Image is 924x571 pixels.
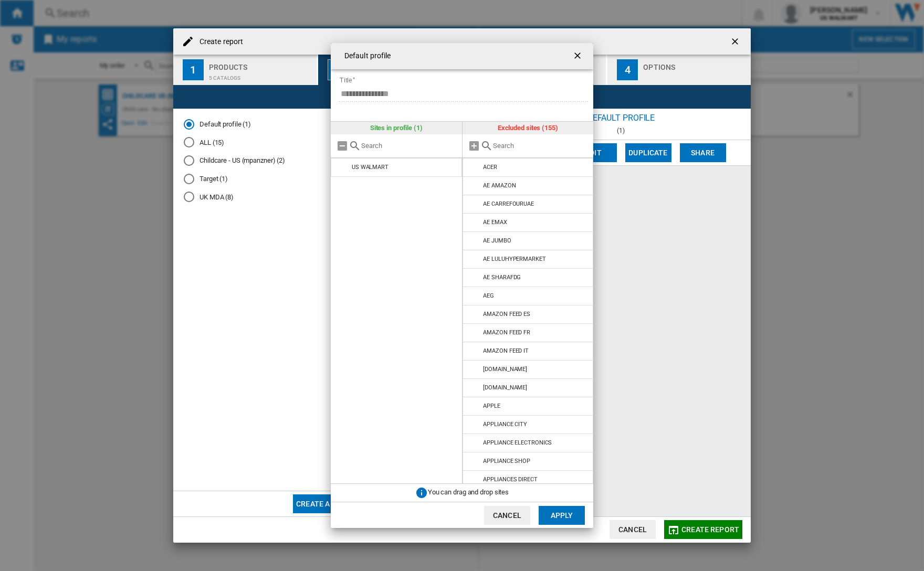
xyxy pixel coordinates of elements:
[493,142,589,150] input: Search
[572,50,585,63] ng-md-icon: getI18NText('BUTTONS.CLOSE_DIALOG')
[352,164,388,171] div: US WALMART
[339,51,391,61] h4: Default profile
[483,219,507,226] div: AE EMAX
[483,421,527,428] div: APPLIANCE CITY
[483,458,530,464] div: APPLIANCE SHOP
[483,164,497,171] div: ACER
[483,384,527,391] div: [DOMAIN_NAME]
[483,403,500,409] div: APPLE
[483,366,527,373] div: [DOMAIN_NAME]
[361,142,457,150] input: Search
[483,329,530,336] div: AMAZON FEED FR
[483,347,529,354] div: AMAZON FEED IT
[483,274,521,281] div: AE SHARAFDG
[483,200,534,207] div: AE CARREFOURUAE
[483,311,530,318] div: AMAZON FEED ES
[428,489,509,496] span: You can drag and drop sites
[539,506,585,525] button: Apply
[463,122,594,134] div: Excluded sites (155)
[483,237,511,244] div: AE JUMBO
[483,256,545,262] div: AE LULUHYPERMARKET
[483,476,537,483] div: APPLIANCES DIRECT
[468,140,480,152] md-icon: Add all
[483,439,552,446] div: APPLIANCE ELECTRONICS
[331,122,462,134] div: Sites in profile (1)
[568,46,589,67] button: getI18NText('BUTTONS.CLOSE_DIALOG')
[483,182,516,189] div: AE AMAZON
[484,506,530,525] button: Cancel
[483,292,494,299] div: AEG
[336,140,349,152] md-icon: Remove all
